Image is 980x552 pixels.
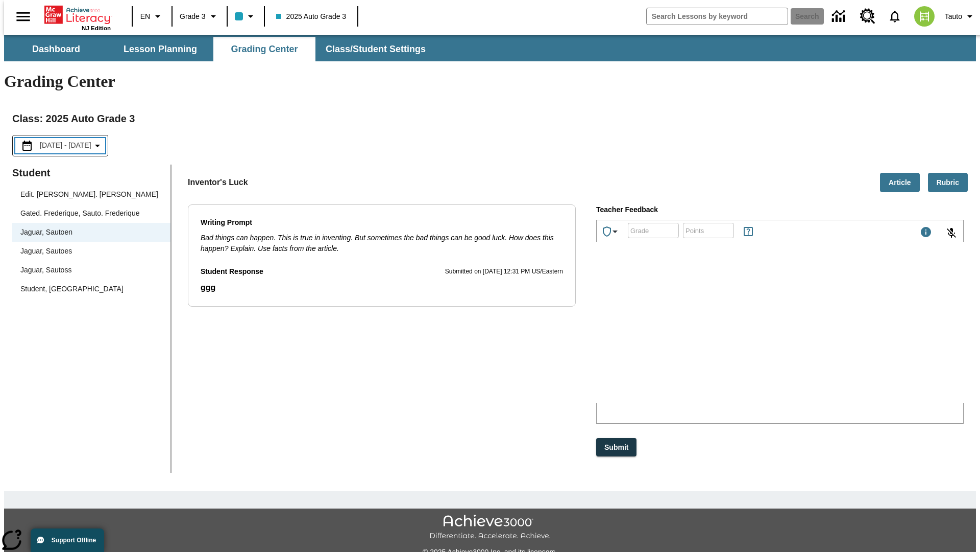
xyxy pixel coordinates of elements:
[445,267,563,277] p: Submitted on [DATE] 12:31 PM US/Eastern
[628,217,679,244] input: Grade: Letters, numbers, %, + and - are allowed.
[140,11,150,22] span: EN
[880,173,920,193] button: Article, Will open in new tab
[826,3,854,31] a: Data Center
[201,282,563,294] p: Student Response
[914,6,935,27] img: avatar image
[326,43,426,55] span: Class/Student Settings
[231,7,261,26] button: Class color is light blue. Change class color
[124,43,197,55] span: Lesson Planning
[317,37,434,61] button: Class/Student Settings
[628,223,679,238] div: Grade: Letters, numbers, %, + and - are allowed.
[597,221,625,242] button: Achievements
[201,266,263,278] p: Student Response
[683,223,734,238] div: Points: Must be equal to or less than 25.
[20,227,72,238] div: Jaguar, Sautoen
[4,72,976,91] h1: Grading Center
[12,223,170,242] div: Jaguar, Sautoen
[4,35,976,61] div: SubNavbar
[40,140,91,151] span: [DATE] - [DATE]
[8,2,38,32] button: Open side menu
[881,3,908,30] a: Notifications
[945,11,962,22] span: Tauto
[213,37,315,61] button: Grading Center
[176,7,224,26] button: Grade: Grade 3, Select a grade
[429,515,551,541] img: Achieve3000 Differentiate Accelerate Achieve
[20,284,124,294] div: Student, [GEOGRAPHIC_DATA]
[44,4,111,31] div: Home
[201,233,563,254] p: Bad things can happen. This is true in inventing. But sometimes the bad things can be good luck. ...
[20,189,158,200] div: Edit. [PERSON_NAME]. [PERSON_NAME]
[738,221,758,242] button: Rules for Earning Points and Achievements, Will open in new tab
[231,43,298,55] span: Grading Center
[180,11,206,22] span: Grade 3
[201,282,563,294] p: ggg
[920,226,932,240] div: Maximum 1000 characters Press Escape to exit toolbar and use left and right arrow keys to access ...
[4,8,149,17] p: YlqdgL
[82,25,111,31] span: NJ Edition
[20,246,72,257] div: Jaguar, Sautoes
[12,280,170,298] div: Student, [GEOGRAPHIC_DATA]
[20,265,71,275] div: Jaguar, Sautoss
[596,204,964,216] p: Teacher Feedback
[31,528,104,552] button: Support Offline
[854,3,881,30] a: Resource Center, Will open in new tab
[5,37,107,61] button: Dashboard
[908,3,941,30] button: Select a new avatar
[276,11,347,22] span: 2025 Auto Grade 3
[12,185,170,204] div: Edit. [PERSON_NAME]. [PERSON_NAME]
[939,221,964,245] button: Click to activate and allow voice recognition
[941,7,980,26] button: Profile/Settings
[683,217,734,244] input: Points: Must be equal to or less than 25.
[109,37,211,61] button: Lesson Planning
[136,7,168,26] button: Language: EN, Select a language
[12,261,170,280] div: Jaguar, Sautoss
[44,5,111,25] a: Home
[12,204,170,223] div: Gated. Frederique, Sauto. Frederique
[596,438,636,457] button: Submit
[12,110,968,127] h2: Class : 2025 Auto Grade 3
[201,217,563,228] p: Writing Prompt
[17,140,104,152] button: Select the date range menu item
[188,176,248,189] p: Inventor's Luck
[52,537,96,544] span: Support Offline
[20,208,139,219] div: Gated. Frederique, Sauto. Frederique
[32,43,80,55] span: Dashboard
[12,165,170,181] p: Student
[928,173,968,193] button: Rubric, Will open in new tab
[647,8,788,25] input: search field
[91,140,104,152] svg: Collapse Date Range Filter
[12,242,170,261] div: Jaguar, Sautoes
[4,37,435,61] div: SubNavbar
[4,8,149,17] body: Type your response here.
